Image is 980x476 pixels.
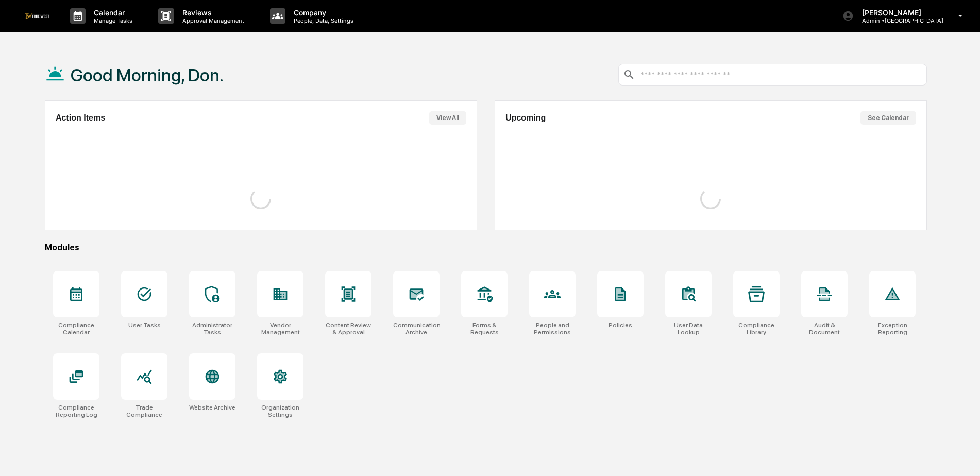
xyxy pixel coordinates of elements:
div: Forms & Requests [461,321,508,336]
img: logo [25,13,49,18]
p: People, Data, Settings [285,17,359,24]
div: Policies [609,321,632,329]
h1: Good Morning, Don. [71,65,224,86]
p: [PERSON_NAME] [854,8,943,17]
div: Compliance Reporting Log [53,404,99,418]
p: Reviews [174,8,249,17]
div: Communications Archive [393,321,440,336]
button: View All [429,111,466,125]
div: Administrator Tasks [189,321,235,336]
div: Compliance Library [733,321,780,336]
p: Company [285,8,359,17]
div: Organization Settings [257,404,303,418]
div: Exception Reporting [869,321,916,336]
p: Manage Tasks [86,17,138,24]
div: User Tasks [128,321,161,329]
div: People and Permissions [529,321,576,336]
div: Trade Compliance [121,404,167,418]
h2: Upcoming [505,113,546,123]
div: Modules [45,243,927,252]
div: Website Archive [189,404,235,411]
p: Calendar [86,8,138,17]
div: Audit & Document Logs [801,321,848,336]
p: Admin • [GEOGRAPHIC_DATA] [854,17,943,24]
div: Compliance Calendar [53,321,99,336]
div: User Data Lookup [665,321,712,336]
button: See Calendar [860,111,916,125]
h2: Action Items [56,113,105,123]
div: Vendor Management [257,321,303,336]
p: Approval Management [174,17,249,24]
div: Content Review & Approval [325,321,371,336]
